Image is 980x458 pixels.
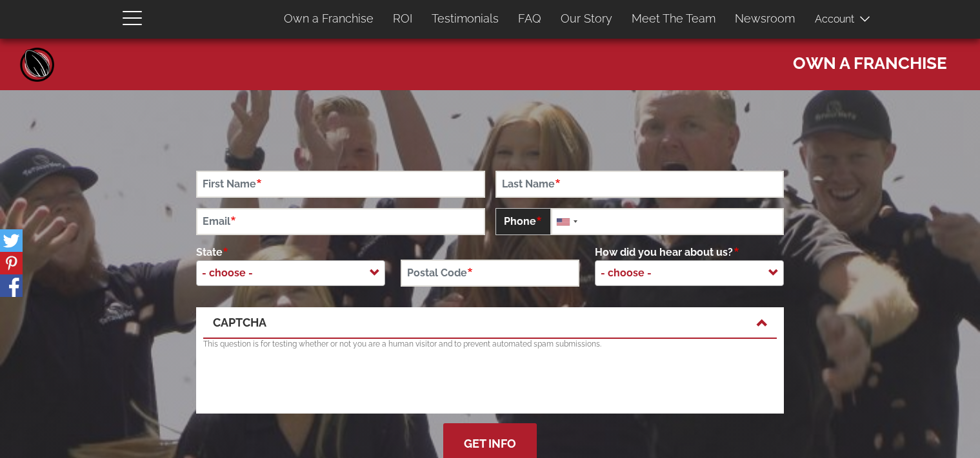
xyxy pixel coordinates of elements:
input: Last Name [495,171,785,198]
a: Meet The Team [622,5,725,32]
span: - choose - [197,260,266,286]
a: Our Story [551,5,622,32]
input: Email [196,208,485,235]
span: Phone [495,208,551,235]
input: First Name [196,171,485,198]
span: Own a Franchise [793,47,947,75]
div: United States: +1 [552,209,581,234]
a: CAPTCHA [213,314,767,331]
a: ROI [383,5,422,32]
a: FAQ [508,5,551,32]
a: Home [18,45,57,84]
iframe: reCAPTCHA [203,356,399,406]
span: - choose - [595,260,665,286]
span: - choose - [196,260,385,286]
input: Postal Code [401,260,579,287]
span: How did you hear about us? [595,246,739,258]
a: Own a Franchise [274,5,383,32]
a: Testimonials [422,5,508,32]
span: State [196,246,229,258]
p: This question is for testing whether or not you are a human visitor and to prevent automated spam... [203,339,777,350]
span: - choose - [595,260,784,286]
a: Newsroom [725,5,805,32]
